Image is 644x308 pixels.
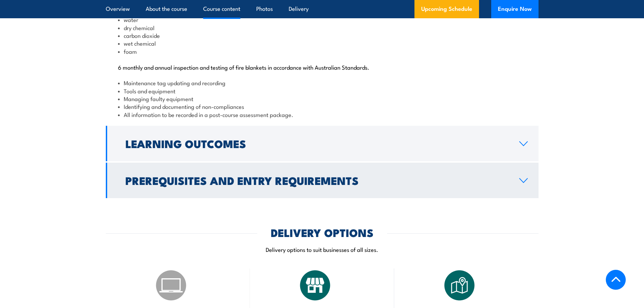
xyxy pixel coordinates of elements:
li: Tools and equipment [118,87,526,95]
li: water [118,16,526,23]
p: Delivery options to suit businesses of all sizes. [106,245,539,253]
li: All information to be recorded in a post-course assessment package. [118,111,526,118]
a: Prerequisites and Entry Requirements [106,163,539,198]
li: Managing faulty equipment [118,95,526,102]
li: foam [118,47,526,55]
p: 6 monthly and annual inspection and testing of fire blankets in accordance with Australian Standa... [118,64,526,70]
h2: Prerequisites and Entry Requirements [125,175,508,185]
li: wet chemical [118,39,526,47]
h2: DELIVERY OPTIONS [271,228,374,237]
li: Identifying and documenting of non-compliances [118,102,526,110]
li: Maintenance tag updating and recording [118,79,526,87]
li: dry chemical [118,24,526,31]
li: carbon dioxide [118,31,526,39]
a: Learning Outcomes [106,126,539,161]
h2: Learning Outcomes [125,139,508,148]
